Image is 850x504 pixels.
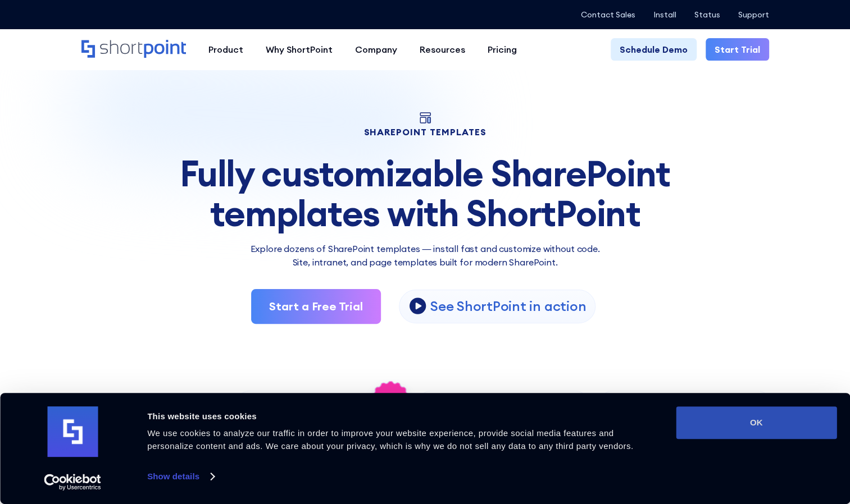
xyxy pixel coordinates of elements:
[147,428,633,451] span: We use cookies to analyze our traffic in order to improve your website experience, provide social...
[420,43,465,56] div: Resources
[653,10,676,19] a: Install
[488,43,517,56] div: Pricing
[266,43,333,56] div: Why ShortPoint
[399,290,596,323] a: open lightbox
[648,374,850,504] iframe: Chat Widget
[81,128,769,136] h1: SHAREPOINT TEMPLATES
[147,410,651,423] div: This website uses cookies
[147,468,213,485] a: Show details
[197,38,254,61] a: Product
[611,38,697,61] a: Schedule Demo
[581,10,635,19] a: Contact Sales
[408,38,476,61] a: Resources
[694,10,720,19] a: Status
[208,43,243,56] div: Product
[47,406,98,457] img: logo
[81,242,769,269] p: Explore dozens of SharePoint templates — install fast and customize without code. Site, intranet,...
[344,38,408,61] a: Company
[81,40,186,59] a: Home
[355,43,397,56] div: Company
[254,38,344,61] a: Why ShortPoint
[676,406,837,439] button: OK
[81,154,769,233] div: Fully customizable SharePoint templates with ShortPoint
[24,474,122,491] a: Usercentrics Cookiebot - opens in a new window
[430,297,586,315] p: See ShortPoint in action
[251,289,381,324] a: Start a Free Trial
[738,10,769,19] a: Support
[476,38,528,61] a: Pricing
[706,38,769,61] a: Start Trial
